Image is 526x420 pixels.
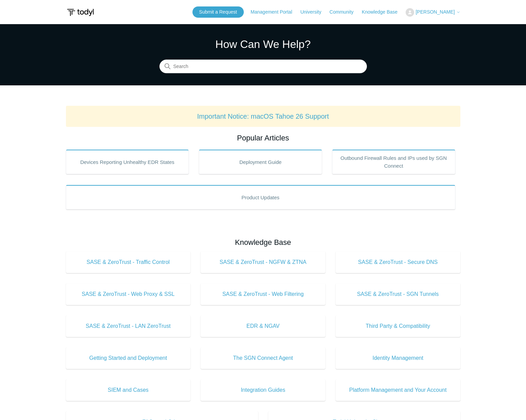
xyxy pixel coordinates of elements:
[66,315,191,337] a: SASE & ZeroTrust - LAN ZeroTrust
[346,354,450,362] span: Identity Management
[76,386,181,394] span: SIEM and Cases
[211,322,315,330] span: EDR & NGAV
[201,379,325,401] a: Integration Guides
[76,354,181,362] span: Getting Started and Deployment
[336,283,460,305] a: SASE & ZeroTrust - SGN Tunnels
[346,386,450,394] span: Platform Management and Your Account
[76,322,181,330] span: SASE & ZeroTrust - LAN ZeroTrust
[201,251,325,273] a: SASE & ZeroTrust - NGFW & ZTNA
[66,251,191,273] a: SASE & ZeroTrust - Traffic Control
[201,347,325,369] a: The SGN Connect Agent
[66,185,455,209] a: Product Updates
[329,9,360,16] a: Community
[66,237,460,248] h2: Knowledge Base
[211,290,315,298] span: SASE & ZeroTrust - Web Filtering
[201,283,325,305] a: SASE & ZeroTrust - Web Filtering
[406,8,460,17] button: [PERSON_NAME]
[66,347,191,369] a: Getting Started and Deployment
[199,150,322,174] a: Deployment Guide
[346,322,450,330] span: Third Party & Compatibility
[336,251,460,273] a: SASE & ZeroTrust - Secure DNS
[251,9,299,16] a: Management Portal
[66,150,189,174] a: Devices Reporting Unhealthy EDR States
[159,60,367,73] input: Search
[197,113,329,120] a: Important Notice: macOS Tahoe 26 Support
[66,6,95,19] img: Todyl Support Center Help Center home page
[66,132,460,144] h2: Popular Articles
[201,315,325,337] a: EDR & NGAV
[415,9,455,15] span: [PERSON_NAME]
[159,36,367,52] h1: How Can We Help?
[336,347,460,369] a: Identity Management
[362,9,404,16] a: Knowledge Base
[336,315,460,337] a: Third Party & Compatibility
[346,290,450,298] span: SASE & ZeroTrust - SGN Tunnels
[76,258,181,266] span: SASE & ZeroTrust - Traffic Control
[300,9,328,16] a: University
[211,354,315,362] span: The SGN Connect Agent
[211,386,315,394] span: Integration Guides
[192,6,244,18] a: Submit a Request
[76,290,181,298] span: SASE & ZeroTrust - Web Proxy & SSL
[211,258,315,266] span: SASE & ZeroTrust - NGFW & ZTNA
[336,379,460,401] a: Platform Management and Your Account
[346,258,450,266] span: SASE & ZeroTrust - Secure DNS
[66,283,191,305] a: SASE & ZeroTrust - Web Proxy & SSL
[332,150,455,174] a: Outbound Firewall Rules and IPs used by SGN Connect
[66,379,191,401] a: SIEM and Cases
